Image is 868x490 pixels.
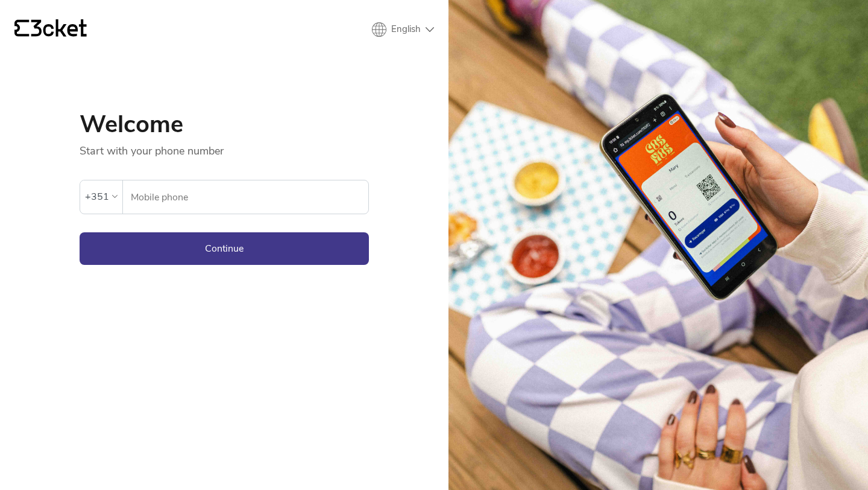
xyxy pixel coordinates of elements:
h1: Welcome [80,112,369,136]
div: +351 [85,188,109,206]
input: Mobile phone [130,180,368,214]
p: Start with your phone number [80,136,369,158]
g: {' '} [14,20,29,37]
a: {' '} [14,19,87,40]
label: Mobile phone [123,180,368,214]
button: Continue [80,232,369,265]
